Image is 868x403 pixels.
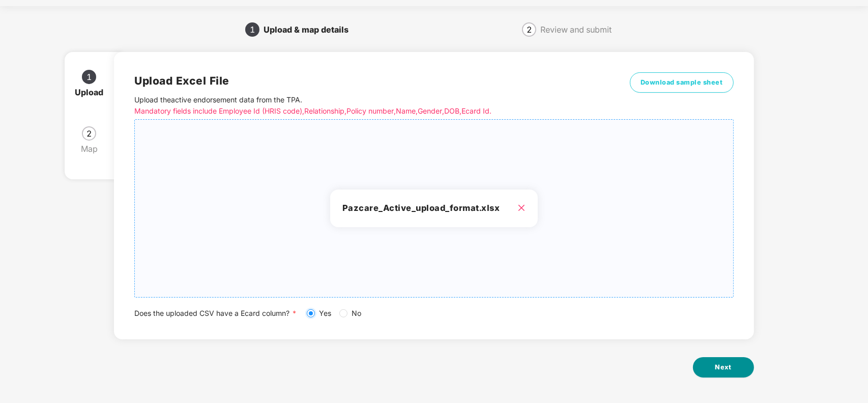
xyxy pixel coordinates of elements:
span: Pazcare_Active_upload_format.xlsx close [135,120,733,297]
div: Review and submit [540,21,612,38]
h2: Upload Excel File [134,72,609,89]
p: Upload the active endorsement data from the TPA . [134,94,609,117]
p: Mandatory fields include Employee Id (HRIS code), Relationship, Policy number, Name, Gender, DOB,... [134,105,609,117]
span: 2 [527,25,532,34]
div: Upload [75,84,111,100]
div: Does the uploaded CSV have a Ecard column? [134,308,733,319]
span: Next [715,362,732,372]
span: 1 [86,73,92,81]
h3: Pazcare_Active_upload_format.xlsx [342,202,526,215]
div: Map [81,141,106,157]
div: Upload & map details [264,21,357,38]
span: 2 [86,129,92,138]
span: Yes [315,308,335,319]
button: Next [693,357,754,378]
span: No [348,308,365,319]
span: Download sample sheet [641,77,723,88]
button: Download sample sheet [630,72,734,93]
span: 1 [250,25,255,34]
span: close [517,204,526,212]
